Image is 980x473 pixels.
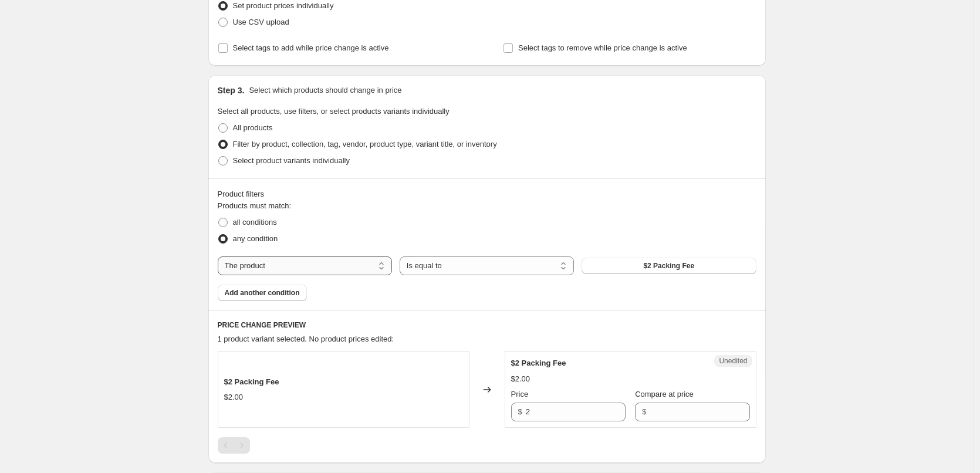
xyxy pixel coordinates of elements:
[233,123,273,132] span: All products
[218,320,756,330] h6: PRICE CHANGE PREVIEW
[249,85,401,96] p: Select which products should change in price
[225,288,300,298] span: Add another condition
[218,188,756,200] div: Product filters
[233,43,389,52] span: Select tags to add while price change is active
[218,335,394,343] span: 1 product variant selected. No product prices edited:
[218,201,292,210] span: Products must match:
[233,140,497,148] span: Filter by product, collection, tag, vendor, product type, variant title, or inventory
[218,107,450,116] span: Select all products, use filters, or select products variants individually
[224,377,279,386] span: $2 Packing Fee
[511,359,566,367] span: $2 Packing Fee
[511,373,530,385] div: $2.00
[233,156,350,165] span: Select product variants individually
[233,18,289,26] span: Use CSV upload
[233,218,277,227] span: all conditions
[511,390,529,398] span: Price
[218,437,250,454] nav: Pagination
[233,1,334,10] span: Set product prices individually
[635,390,694,398] span: Compare at price
[642,407,646,416] span: $
[582,258,756,274] button: $2 Packing Fee
[224,391,244,403] div: $2.00
[518,407,522,416] span: $
[643,261,694,271] span: $2 Packing Fee
[218,285,307,301] button: Add another condition
[233,234,278,243] span: any condition
[719,356,747,366] span: Unedited
[518,43,687,52] span: Select tags to remove while price change is active
[218,85,245,96] h2: Step 3.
